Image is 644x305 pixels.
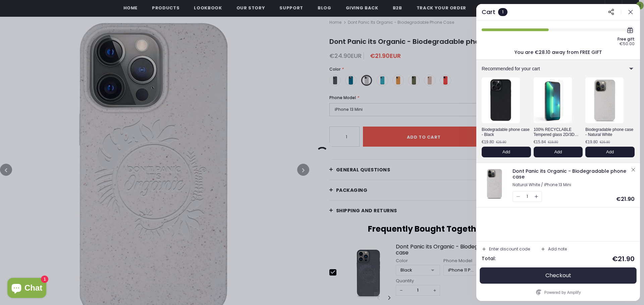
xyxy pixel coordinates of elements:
[534,127,579,142] span: 100% RECYCLABLE Tempered glass 2D/3D screen protector
[496,141,506,144] div: €26.90
[498,8,507,16] div: 1
[618,37,635,41] div: Free gift
[482,127,531,138] div: Biodegradable phone case - Black
[600,141,610,144] div: €26.90
[554,149,562,155] span: Add
[482,66,605,71] div: Recommended for your cart
[585,147,635,157] button: Add
[620,42,635,46] div: €50.00
[545,272,571,279] span: Checkout
[513,182,629,187] div: Natural White / iPhone 13 Mini
[534,140,546,144] div: €15.84
[585,127,633,137] span: Biodegradable phone case - Natural White
[482,256,496,262] div: Total:
[482,268,635,284] button: Checkout
[606,149,614,155] span: Add
[585,140,598,144] div: €19.80
[612,255,635,262] div: €21.90
[5,278,48,300] inbox-online-store-chat: Shopify online store chat
[538,244,570,254] button: Add note
[527,192,528,202] div: 1
[513,168,629,180] div: Dont Panic its Organic - Biodegradable phone case
[534,127,583,138] div: 100% RECYCLABLE Tempered glass 2D/3D screen protector
[479,244,533,254] button: Enter discount code
[513,168,626,180] span: Dont Panic its Organic - Biodegradable phone case
[482,140,494,144] div: €19.80
[482,127,530,137] span: Biodegradable phone case - Black
[515,50,602,55] div: You are €28.10 away from FREE GIFT
[482,147,531,157] button: Add
[616,197,635,202] div: €21.90
[502,149,510,155] span: Add
[585,127,635,138] div: Biodegradable phone case - Natural White
[489,247,530,251] div: Enter discount code
[534,147,583,157] button: Add
[548,247,567,251] div: Add note
[482,9,495,15] div: Cart
[476,60,640,77] div: Recommended for your cart
[548,141,558,144] div: €19.80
